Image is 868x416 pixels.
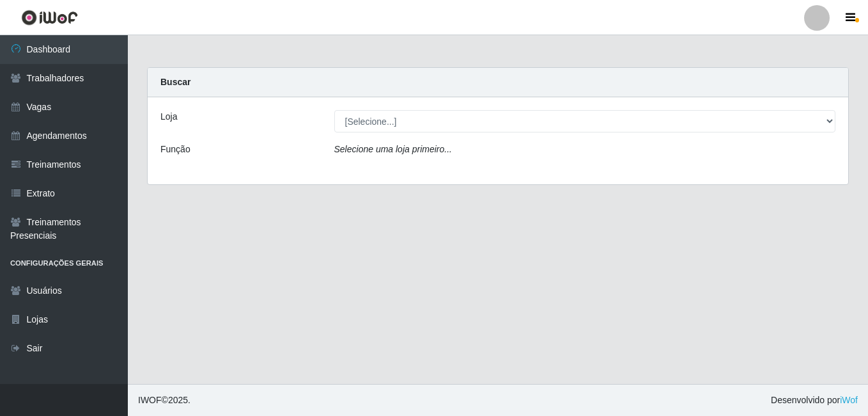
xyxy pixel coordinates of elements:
[160,77,190,87] strong: Buscar
[771,394,858,407] span: Desenvolvido por
[138,394,190,407] span: © 2025 .
[840,395,858,405] a: iWof
[160,110,177,124] label: Loja
[160,143,190,156] label: Função
[21,10,78,26] img: CoreUI Logo
[334,144,452,154] i: Selecione uma loja primeiro...
[138,395,162,405] span: IWOF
